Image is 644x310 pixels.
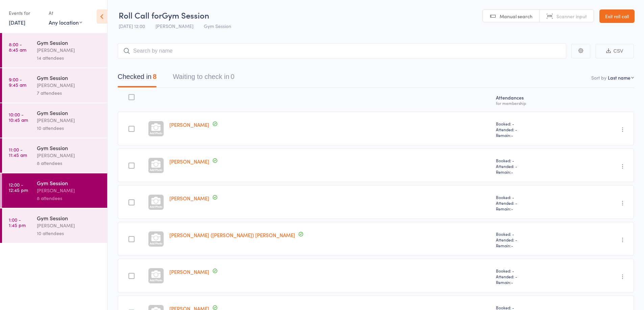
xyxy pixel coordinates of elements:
div: Events for [9,7,42,19]
span: Booked: - [496,231,573,237]
input: Search by name [118,43,566,59]
a: [PERSON_NAME] [169,268,209,275]
div: 10 attendees [37,124,101,132]
span: [PERSON_NAME] [156,23,193,29]
div: for membership [496,101,573,105]
button: Checked in8 [118,69,157,87]
span: Scanner input [556,13,587,20]
span: Remain: [496,206,573,212]
a: [PERSON_NAME] ([PERSON_NAME]) [PERSON_NAME] [169,231,295,238]
a: [PERSON_NAME] [169,195,209,202]
div: 8 attendees [37,159,101,167]
span: Attended: - [496,274,573,279]
div: 10 attendees [37,229,101,237]
time: 10:00 - 10:45 am [9,112,28,122]
div: Last name [608,74,630,81]
div: Atten­dances [493,91,576,109]
div: Gym Session [37,74,101,81]
time: 8:00 - 8:45 am [9,41,26,52]
label: Sort by [591,74,606,81]
span: Booked: - [496,158,573,163]
div: [PERSON_NAME] [37,116,101,124]
time: 11:00 - 11:45 am [9,147,27,158]
span: Attended: - [496,126,573,132]
span: - [511,169,513,175]
a: [PERSON_NAME] [169,158,209,165]
div: Gym Session [37,144,101,151]
div: Gym Session [37,109,101,116]
span: Roll Call for [119,9,162,21]
button: Waiting to check in0 [173,69,234,87]
div: 8 attendees [37,194,101,202]
a: 9:00 -9:45 amGym Session[PERSON_NAME]7 attendees [2,68,107,103]
div: [PERSON_NAME] [37,151,101,159]
span: - [511,243,513,248]
a: Exit roll call [599,9,635,23]
span: Manual search [500,13,532,20]
span: [DATE] 12:00 [119,23,145,29]
div: 7 attendees [37,89,101,97]
span: Remain: [496,169,573,175]
div: [PERSON_NAME] [37,46,101,54]
div: Any location [49,19,82,26]
div: [PERSON_NAME] [37,222,101,229]
span: - [511,132,513,138]
div: 14 attendees [37,54,101,62]
span: Remain: [496,243,573,248]
div: Gym Session [37,179,101,187]
span: Remain: [496,132,573,138]
span: Gym Session [162,9,209,21]
span: Remain: [496,279,573,285]
span: Booked: - [496,268,573,274]
a: [PERSON_NAME] [169,121,209,128]
a: [DATE] [9,19,25,26]
span: Attended: - [496,200,573,206]
button: CSV [595,44,634,58]
span: Attended: - [496,163,573,169]
div: Gym Session [37,39,101,46]
span: Attended: - [496,237,573,243]
span: - [511,206,513,212]
a: 12:00 -12:45 pmGym Session[PERSON_NAME]8 attendees [2,173,107,208]
span: - [511,279,513,285]
span: Booked: - [496,121,573,126]
a: 8:00 -8:45 amGym Session[PERSON_NAME]14 attendees [2,33,107,67]
div: [PERSON_NAME] [37,187,101,194]
time: 1:00 - 1:45 pm [9,217,26,228]
div: 0 [231,73,234,80]
time: 12:00 - 12:45 pm [9,182,28,193]
div: Gym Session [37,214,101,222]
time: 9:00 - 9:45 am [9,77,26,87]
div: [PERSON_NAME] [37,81,101,89]
a: 11:00 -11:45 amGym Session[PERSON_NAME]8 attendees [2,138,107,173]
a: 1:00 -1:45 pmGym Session[PERSON_NAME]10 attendees [2,208,107,243]
div: At [49,7,82,19]
span: Gym Session [204,23,231,29]
span: Booked: - [496,194,573,200]
a: 10:00 -10:45 amGym Session[PERSON_NAME]10 attendees [2,103,107,138]
div: 8 [153,73,157,80]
